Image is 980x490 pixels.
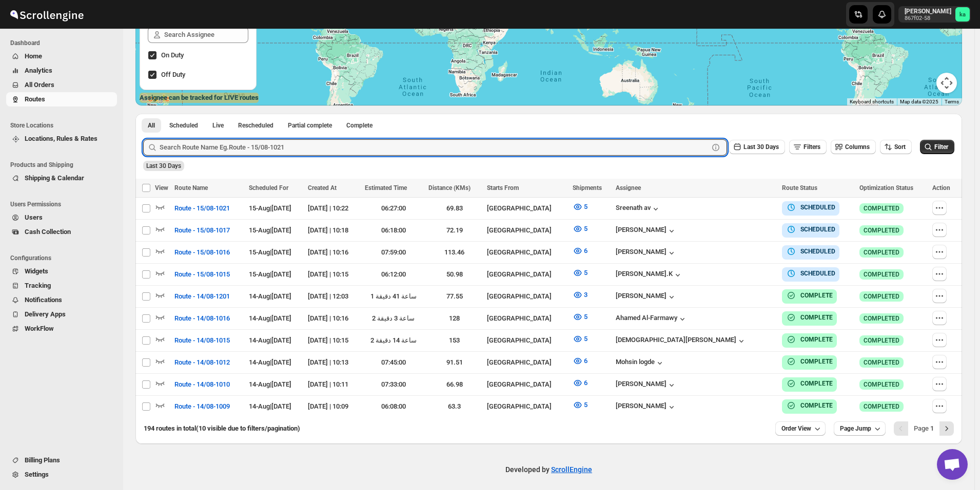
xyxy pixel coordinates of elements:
span: 14-Aug | [DATE] [249,380,291,388]
img: Google [138,92,172,105]
span: 15-Aug | [DATE] [249,248,291,256]
span: Estimated Time [365,184,407,191]
span: Route - 14/08-1010 [174,379,230,390]
nav: Pagination [894,421,954,436]
span: Rescheduled [238,121,273,130]
div: [GEOGRAPHIC_DATA] [487,379,566,390]
b: 1 [930,424,934,432]
span: Map data ©2025 [900,99,938,104]
button: Page Jump [834,421,886,436]
p: [PERSON_NAME] [905,7,951,15]
div: 63.3 [428,401,481,412]
span: Configurations [10,254,118,262]
span: Order View [781,424,811,433]
button: [PERSON_NAME].K [616,270,683,280]
span: 6 [584,247,587,254]
div: [DATE] | 10:13 [308,357,358,368]
div: [DATE] | 10:22 [308,203,358,214]
b: SCHEDULED [800,204,835,211]
span: Routes [25,95,45,103]
button: Delivery Apps [6,307,117,322]
span: 14-Aug | [DATE] [249,358,291,366]
div: [PERSON_NAME] [616,380,677,390]
span: COMPLETED [864,380,899,389]
div: [GEOGRAPHIC_DATA] [487,357,566,368]
button: Route - 15/08-1016 [168,244,236,261]
span: Last 30 Days [146,162,181,169]
div: [GEOGRAPHIC_DATA] [487,225,566,236]
button: WorkFlow [6,322,117,336]
button: Route - 15/08-1017 [168,222,236,239]
span: Route - 14/08-1012 [174,357,230,368]
div: [DATE] | 10:18 [308,225,358,236]
button: Keyboard shortcuts [850,98,894,105]
a: Terms [945,99,959,104]
span: 5 [584,401,587,409]
div: 72.19 [428,225,481,236]
button: SCHEDULED [786,202,835,212]
label: Assignee can be tracked for LIVE routes [140,93,259,103]
span: COMPLETED [864,314,899,323]
span: Page Jump [840,424,871,433]
button: SCHEDULED [786,268,835,279]
button: SCHEDULED [786,246,835,257]
span: Store Locations [10,121,118,130]
span: Route Name [174,184,208,191]
button: Map camera controls [936,73,957,93]
div: 07:45:00 [365,357,422,368]
div: [GEOGRAPHIC_DATA] [487,291,566,302]
div: Mohsin logde [616,358,665,368]
div: 77.55 [428,291,481,302]
b: COMPLETE [800,358,833,365]
button: [DEMOGRAPHIC_DATA][PERSON_NAME] [616,336,747,346]
button: Route - 14/08-1201 [168,288,236,305]
div: [DATE] | 10:16 [308,313,358,324]
button: 5 [566,397,594,413]
button: 6 [566,375,594,391]
button: Cash Collection [6,225,117,239]
span: Sort [894,143,906,151]
div: [PERSON_NAME] [616,292,677,302]
span: Shipping & Calendar [25,174,84,182]
button: Columns [831,140,876,154]
div: 06:12:00 [365,269,422,280]
span: Complete [346,121,373,130]
button: Notifications [6,293,117,307]
div: [GEOGRAPHIC_DATA] [487,247,566,258]
span: Optimization Status [859,184,913,191]
p: 867f02-58 [905,15,951,22]
b: COMPLETE [800,292,833,299]
div: [GEOGRAPHIC_DATA] [487,401,566,412]
text: ka [959,11,966,18]
a: Open chat [937,449,968,480]
button: SCHEDULED [786,224,835,235]
button: Billing Plans [6,453,117,467]
div: [DATE] | 10:16 [308,247,358,258]
div: [DATE] | 12:03 [308,291,358,302]
div: [GEOGRAPHIC_DATA] [487,203,566,214]
span: Analytics [25,67,52,74]
span: COMPLETED [864,270,899,279]
span: Notifications [25,296,62,304]
button: COMPLETE [786,290,833,301]
span: 14-Aug | [DATE] [249,336,291,344]
span: COMPLETED [864,226,899,235]
button: 5 [566,199,594,215]
span: Tracking [25,282,51,289]
button: Order View [775,421,826,436]
button: Route - 14/08-1010 [168,376,236,393]
span: Scheduled [169,121,198,130]
button: Route - 14/08-1012 [168,354,236,371]
span: Live [212,121,224,130]
span: 5 [584,313,587,321]
span: Assignee [616,184,641,191]
span: Route - 15/08-1016 [174,247,230,258]
button: Sort [880,140,912,154]
b: COMPLETE [800,314,833,321]
div: Sreenath av [616,204,661,214]
b: COMPLETE [800,336,833,343]
span: 6 [584,357,587,365]
span: Scheduled For [249,184,288,191]
button: 5 [566,221,594,237]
